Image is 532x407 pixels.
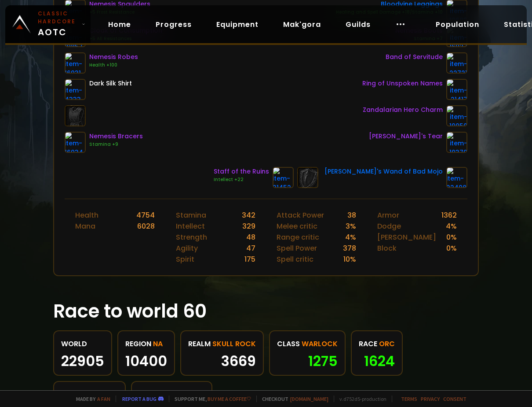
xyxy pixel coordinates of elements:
div: World [61,338,104,349]
div: 48 [246,232,255,243]
div: 1275 [277,355,338,368]
div: Strength [176,232,207,243]
div: 329 [242,221,255,232]
img: item-22408 [446,167,467,188]
span: Orc [379,338,395,349]
div: 3669 [188,355,256,368]
a: Classic HardcoreAOTC [5,5,91,43]
div: 1362 [441,210,457,221]
div: [PERSON_NAME] [377,232,436,243]
a: Consent [443,396,466,402]
div: class [277,338,338,349]
div: Spirit [176,254,194,265]
a: World22905 [53,330,112,376]
div: 4 % [345,232,356,243]
div: Attack Power [277,210,324,221]
div: 378 [343,243,356,254]
a: Progress [149,15,199,33]
div: Zandalarian Hero Charm [363,105,443,115]
div: 0 % [446,232,457,243]
span: Support me, [169,396,251,402]
div: Stamina +9 [89,141,143,148]
div: Spell Power [277,243,317,254]
a: Guilds [339,15,378,33]
div: race [359,338,395,349]
div: faction [61,389,118,400]
div: 47 [246,243,255,254]
div: Nemesis Bracers [89,132,143,141]
div: Dodge [377,221,401,232]
span: Skull Rock [212,338,256,349]
div: Nemesis Robes [89,52,138,62]
a: Population [429,15,486,33]
div: 4754 [136,210,155,221]
div: realm [188,338,256,349]
span: AOTC [38,10,78,39]
span: NA [153,338,163,349]
span: Horde [94,389,118,400]
a: regionNA10400 [117,330,175,376]
div: [PERSON_NAME]'s Tear [369,132,443,141]
div: 6028 [137,221,155,232]
div: Dark Silk Shirt [89,79,132,88]
a: Home [101,15,138,33]
div: Intellect [176,221,205,232]
div: 10 % [343,254,356,265]
div: Range critic [277,232,319,243]
div: region [125,338,167,349]
div: Mana [75,221,95,232]
a: Equipment [209,15,266,33]
div: 175 [244,254,255,265]
small: Classic Hardcore [38,10,78,26]
a: Privacy [421,396,440,402]
div: Agility [176,243,198,254]
div: Spell critic [277,254,313,265]
a: classWarlock1275 [269,330,346,376]
img: item-19950 [446,105,467,126]
div: Block [377,243,397,254]
div: guild [139,389,204,400]
a: realmSkull Rock3669 [180,330,264,376]
span: Checkout [256,396,328,402]
div: 0 % [446,243,457,254]
a: Report a bug [122,396,157,402]
img: item-19379 [446,132,467,153]
h1: Race to world 60 [53,297,479,325]
img: item-21452 [273,167,294,188]
div: 1624 [359,355,395,368]
div: 38 [347,210,356,221]
a: raceOrc1624 [351,330,403,376]
div: 3 % [346,221,356,232]
a: Mak'gora [276,15,328,33]
img: item-16934 [65,132,86,153]
img: item-4333 [65,79,86,100]
a: [DOMAIN_NAME] [290,396,328,402]
div: 22905 [61,355,104,368]
a: Buy me a coffee [208,396,251,402]
span: Warlock [302,338,338,349]
div: 4 % [446,221,457,232]
div: Staff of the Ruins [214,167,269,176]
div: [PERSON_NAME]'s Wand of Bad Mojo [324,167,443,176]
div: Health [75,210,98,221]
div: Stamina [176,210,206,221]
div: Intellect +22 [214,176,269,183]
img: item-22721 [446,52,467,74]
div: Armor [377,210,399,221]
div: Band of Servitude [386,52,443,62]
div: Ring of Unspoken Names [362,79,443,88]
a: a fan [97,396,110,402]
div: 10400 [125,355,167,368]
div: 342 [242,210,255,221]
img: item-21417 [446,79,467,100]
span: Death Wish [162,389,204,400]
img: item-16931 [65,52,86,74]
a: Terms [401,396,417,402]
span: v. d752d5 - production [334,396,386,402]
span: Made by [71,396,110,402]
div: Health +100 [89,62,138,69]
div: Melee critic [277,221,317,232]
